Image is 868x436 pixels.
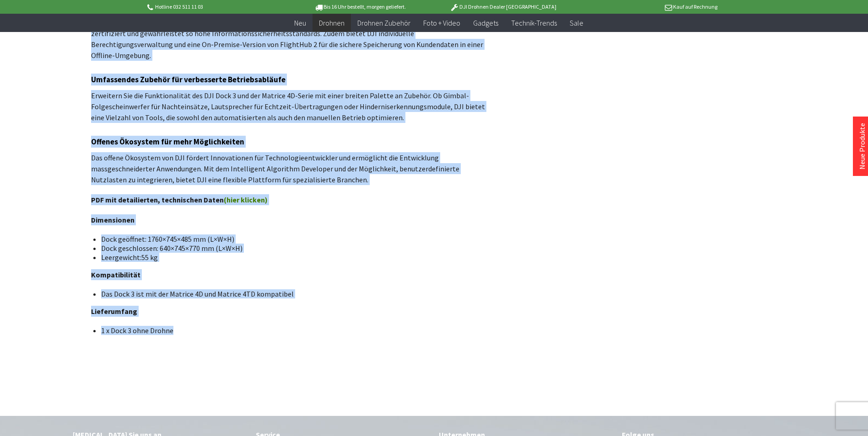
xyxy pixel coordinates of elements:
[473,18,498,27] span: Gadgets
[289,1,431,12] p: Bis 16 Uhr bestellt, morgen geliefert.
[431,1,574,12] p: DJI Drohnen Dealer [GEOGRAPHIC_DATA]
[319,18,345,27] span: Drohnen
[224,195,268,204] a: (hier klicken)
[101,289,482,298] li: Das Dock 3 ist mit der Matrice 4D und Matrice 4TD kompatibel
[91,307,137,316] strong: Lieferumfang
[511,18,557,27] span: Technik-Trends
[91,195,224,204] strong: PDF mit detailierten, technischen Daten
[857,123,867,170] a: Neue Produkte
[288,14,313,32] a: Neu
[313,14,351,32] a: Drohnen
[294,18,306,27] span: Neu
[575,1,717,12] p: Kauf auf Rechnung
[91,152,489,185] p: Das offene Ökosystem von DJI fördert Innovationen für Technologieentwickler und ermöglicht die En...
[91,270,140,279] strong: Kompatibilität
[91,215,135,224] strong: Dimensionen
[423,18,460,27] span: Foto + Video
[91,136,489,148] h3: Offenes Ökosystem für mehr Möglichkeiten
[101,234,482,244] li: Dock geöffnet: 1760×745×485 mm (L×W×H)
[141,253,158,262] span: 55 kg
[91,90,489,123] p: Erweitern Sie die Funktionalität des DJI Dock 3 und der Matrice 4D-Serie mit einer breiten Palett...
[357,18,410,27] span: Drohnen Zubehör
[101,244,482,253] li: Dock geschlossen: 640×745×770 mm (L×W×H)
[505,14,563,32] a: Technik-Trends
[570,18,583,27] span: Sale
[146,1,289,12] p: Hotline 032 511 11 03
[563,14,590,32] a: Sale
[91,17,489,61] p: DJI legt höchsten Wert auf Daten- und Flugsicherheit in seinen ferngesteuerten Drohnensystemen. F...
[467,14,505,32] a: Gadgets
[101,253,482,262] li: Leergewicht:
[351,14,417,32] a: Drohnen Zubehör
[101,326,482,335] li: 1 x Dock 3 ohne Drohne
[417,14,467,32] a: Foto + Video
[91,74,489,85] h3: Umfassendes Zubehör für verbesserte Betriebsabläufe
